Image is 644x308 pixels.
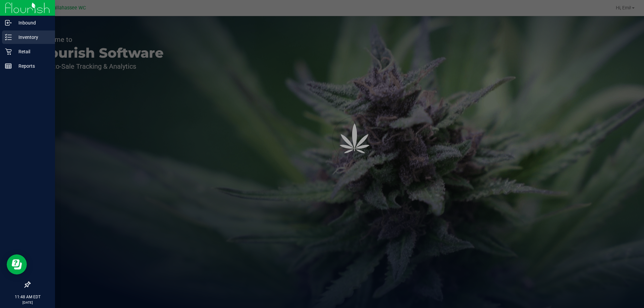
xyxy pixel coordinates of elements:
[5,48,12,55] inline-svg: Retail
[12,19,52,27] p: Inbound
[5,19,12,26] inline-svg: Inbound
[3,300,52,305] p: [DATE]
[12,62,52,70] p: Reports
[12,33,52,41] p: Inventory
[5,34,12,41] inline-svg: Inventory
[5,63,12,69] inline-svg: Reports
[3,294,52,300] p: 11:48 AM EDT
[12,48,52,56] p: Retail
[7,254,27,274] iframe: Resource center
